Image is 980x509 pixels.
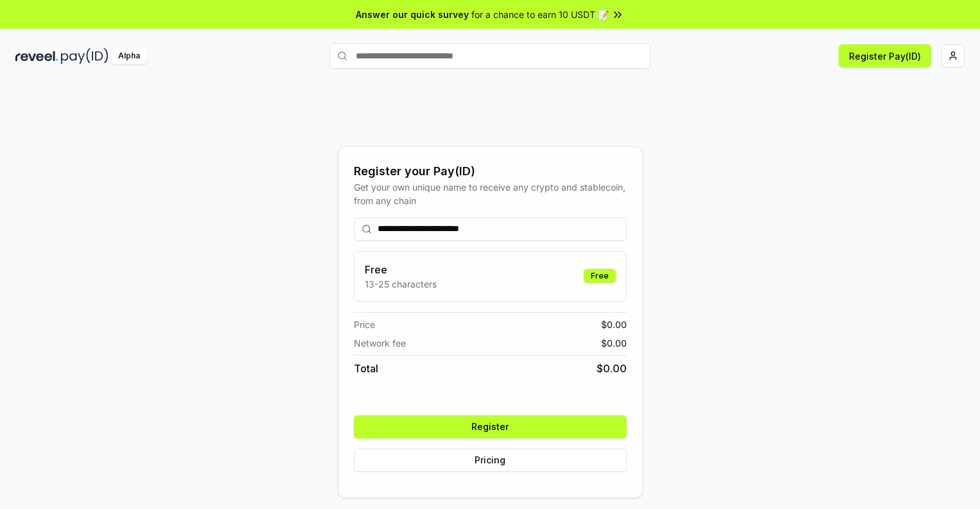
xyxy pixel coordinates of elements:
[61,48,109,64] img: pay_id
[601,336,627,350] span: $ 0.00
[365,277,437,291] p: 13-25 characters
[354,415,627,438] button: Register
[597,361,627,376] span: $ 0.00
[354,449,627,472] button: Pricing
[471,8,609,21] span: for a chance to earn 10 USDT 📝
[354,180,627,207] div: Get your own unique name to receive any crypto and stablecoin, from any chain
[365,262,437,277] h3: Free
[354,336,406,350] span: Network fee
[601,318,627,331] span: $ 0.00
[111,48,147,64] div: Alpha
[354,162,627,180] div: Register your Pay(ID)
[839,44,931,67] button: Register Pay(ID)
[15,48,58,64] img: reveel_dark
[354,361,378,376] span: Total
[356,8,469,21] span: Answer our quick survey
[354,318,375,331] span: Price
[584,269,616,283] div: Free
